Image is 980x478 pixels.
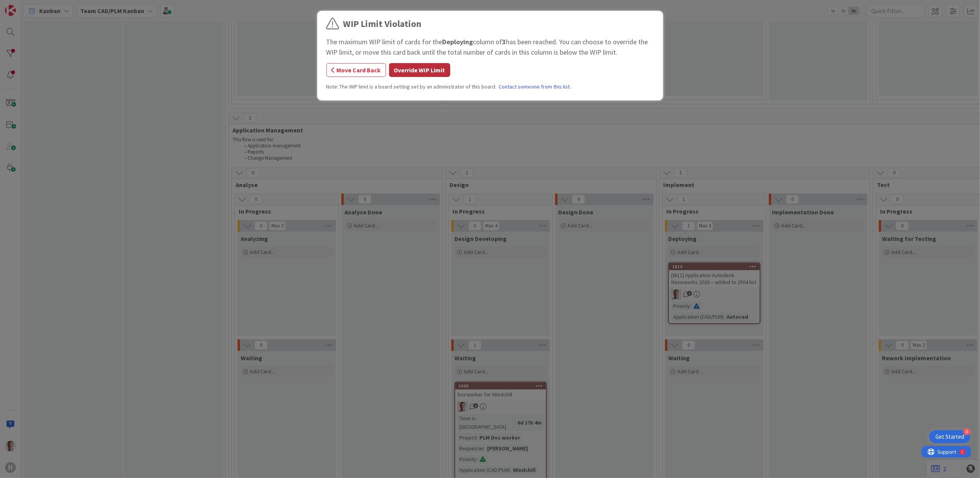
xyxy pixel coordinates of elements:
[40,3,42,9] div: 1
[443,37,473,46] b: Deploying
[326,63,386,77] button: Move Card Back
[389,63,450,77] button: Override WIP Limit
[326,37,654,57] div: The maximum WIP limit of cards for the column of has been reached. You can choose to override the...
[343,17,422,31] div: WIP Limit Violation
[326,83,654,91] div: Note: The WIP limit is a board setting set by an administrator of this board.
[935,433,964,441] div: Get Started
[929,430,970,443] div: Open Get Started checklist, remaining modules: 4
[502,37,506,46] b: 3
[499,83,571,91] a: Contact someone from this list.
[963,428,970,435] div: 4
[16,1,35,10] span: Support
